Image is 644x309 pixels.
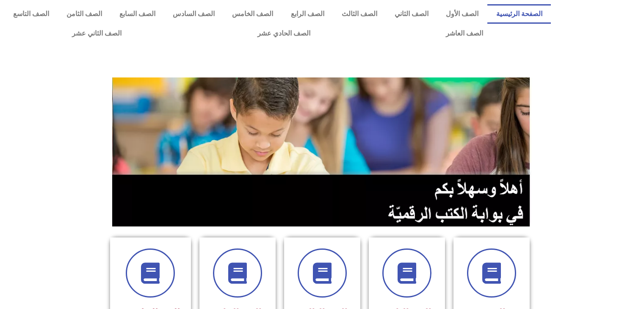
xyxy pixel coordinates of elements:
a: الصف العاشر [378,24,551,43]
a: الصف الثاني عشر [4,24,189,43]
a: الصف الأول [437,4,487,24]
a: الصف الخامس [224,4,282,24]
a: الصف التاسع [4,4,58,24]
a: الصف الثالث [333,4,386,24]
a: الصف الثاني [386,4,437,24]
a: الصف الثامن [58,4,111,24]
a: الصفحة الرئيسية [487,4,551,24]
a: الصف الرابع [282,4,333,24]
a: الصف السادس [164,4,224,24]
a: الصف الحادي عشر [189,24,378,43]
a: الصف السابع [111,4,164,24]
